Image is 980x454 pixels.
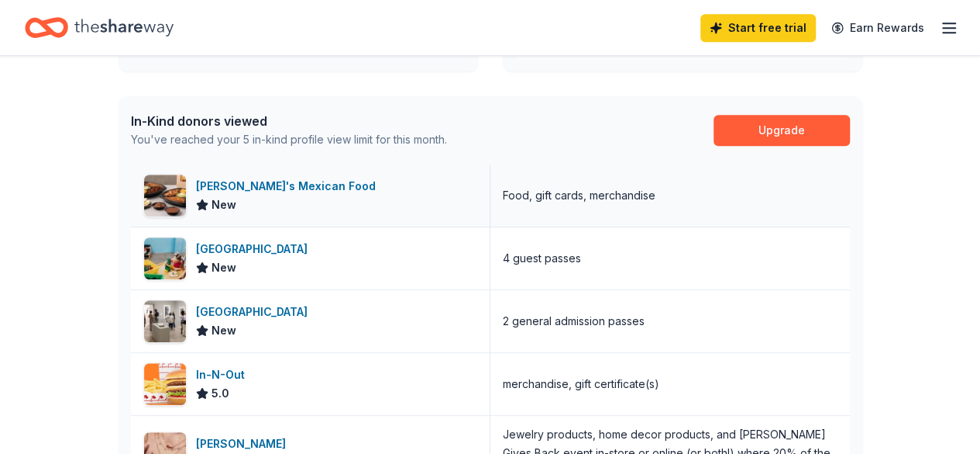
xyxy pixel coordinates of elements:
[822,14,934,42] a: Earn Rewards
[503,375,659,393] div: merchandise, gift certificate(s)
[211,196,236,214] span: New
[144,300,186,342] img: Image for San Diego Museum of Art
[131,130,447,149] div: You've reached your 5 in-kind profile view limit for this month.
[503,312,645,331] div: 2 general admission passes
[144,237,186,279] img: Image for San Diego Children's Discovery Museum
[196,366,251,384] div: In-N-Out
[700,14,816,42] a: Start free trial
[714,115,850,146] a: Upgrade
[196,303,314,321] div: [GEOGRAPHIC_DATA]
[503,249,581,268] div: 4 guest passes
[196,240,314,258] div: [GEOGRAPHIC_DATA]
[144,363,186,405] img: Image for In-N-Out
[131,112,447,130] div: In-Kind donors viewed
[25,9,174,46] a: Home
[196,435,292,453] div: [PERSON_NAME]
[503,186,655,205] div: Food, gift cards, merchandise
[211,384,229,403] span: 5.0
[211,258,236,277] span: New
[196,177,382,196] div: [PERSON_NAME]'s Mexican Food
[144,175,186,217] img: Image for Lolita's Mexican Food
[211,321,236,340] span: New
